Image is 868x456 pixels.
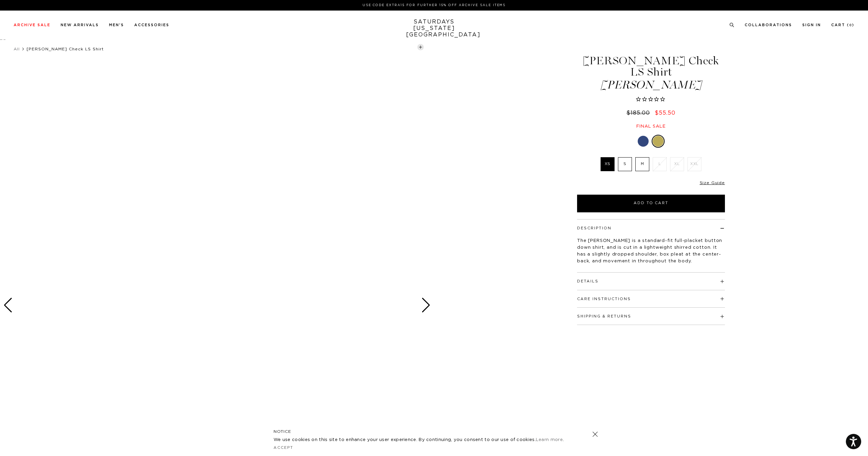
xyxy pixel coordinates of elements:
a: Sign In [802,23,821,27]
p: The [PERSON_NAME] is a standard-fit full-placket button down shirt, and is cut in a lightweight s... [577,238,725,265]
button: Care Instructions [577,297,631,301]
label: XS [601,157,615,171]
a: Men's [109,23,124,27]
div: Next slide [421,298,431,313]
a: All [14,47,20,51]
h1: [PERSON_NAME] Check LS Shirt [576,55,726,91]
span: Rated 0.0 out of 5 stars 0 reviews [576,96,726,103]
button: Add to Cart [577,195,725,212]
label: S [618,157,632,171]
a: SATURDAYS[US_STATE][GEOGRAPHIC_DATA] [406,19,462,38]
button: Description [577,226,611,230]
span: $55.50 [655,110,676,116]
a: Size Guide [700,181,725,185]
a: Accept [274,446,293,450]
div: Final sale [576,124,726,129]
label: M [635,157,649,171]
h5: NOTICE [274,428,594,435]
a: Learn more [536,438,563,442]
button: Shipping & Returns [577,314,631,318]
span: [PERSON_NAME] Check LS Shirt [27,47,104,51]
a: Collaborations [745,23,792,27]
del: $185.00 [626,110,653,116]
span: [PERSON_NAME] [576,79,726,91]
p: We use cookies on this site to enhance your user experience. By continuing, you consent to our us... [274,437,570,443]
a: Accessories [134,23,169,27]
a: New Arrivals [61,23,99,27]
button: Details [577,279,599,283]
p: Use Code EXTRA15 for Further 15% Off Archive Sale Items [16,3,852,8]
div: Previous slide [3,298,13,313]
small: 0 [849,24,852,27]
a: Cart (0) [831,23,854,27]
a: Archive Sale [14,23,50,27]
